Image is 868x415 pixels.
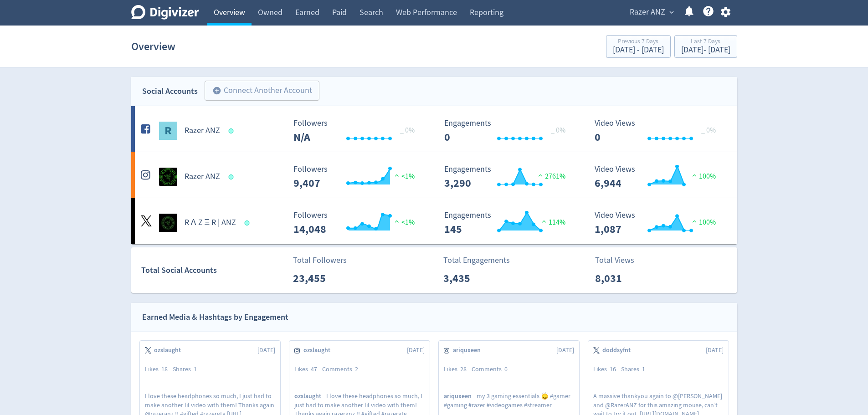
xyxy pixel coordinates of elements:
[142,85,198,98] div: Social Accounts
[472,365,513,374] div: Comments
[440,119,576,143] svg: Engagements 0
[141,264,287,277] div: Total Social Accounts
[159,168,177,186] img: Razer ANZ undefined
[212,86,221,95] span: add_circle
[701,126,716,135] span: _ 0%
[627,5,676,20] button: Razer ANZ
[539,218,549,225] img: positive-performance.svg
[245,220,252,225] span: Data last synced: 16 Aug 2025, 2:02pm (AEST)
[173,365,202,374] div: Shares
[185,125,220,136] h5: Razer ANZ
[674,35,737,58] button: Last 7 Days[DATE]- [DATE]
[556,346,574,355] span: [DATE]
[228,128,236,133] span: Data last synced: 16 Aug 2025, 7:02pm (AEST)
[590,211,727,235] svg: Video Views 1,087
[602,346,636,355] span: doddsyfnt
[303,346,335,355] span: ozslaught
[453,346,486,355] span: ariquxeen
[392,218,415,227] span: <1%
[690,172,699,179] img: positive-performance.svg
[228,174,236,179] span: Data last synced: 16 Aug 2025, 8:02pm (AEST)
[392,218,401,225] img: positive-performance.svg
[443,270,496,287] p: 3,435
[613,46,664,54] div: [DATE] - [DATE]
[400,126,415,135] span: _ 0%
[440,211,576,235] svg: Engagements 145
[621,365,650,374] div: Shares
[630,5,665,20] span: Razer ANZ
[504,365,508,373] span: 0
[690,218,716,227] span: 100%
[668,8,676,16] span: expand_more
[289,211,426,235] svg: Followers 14,048
[161,365,168,373] span: 18
[539,218,565,227] span: 114%
[289,165,426,189] svg: Followers 9,407
[293,254,347,266] p: Total Followers
[606,35,671,58] button: Previous 7 Days[DATE] - [DATE]
[444,392,477,400] span: ariquxeen
[194,365,197,373] span: 1
[185,217,236,228] h5: R Λ Z Ξ R | ANZ
[293,270,345,287] p: 23,455
[131,152,737,198] a: Razer ANZ undefinedRazer ANZ Followers 9,407 Followers 9,407 <1% Engagements 3,290 Engagements 3,...
[322,365,363,374] div: Comments
[593,365,621,374] div: Likes
[642,365,645,373] span: 1
[294,392,326,400] span: ozslaught
[311,365,317,373] span: 47
[131,198,737,244] a: R Λ Z Ξ R | ANZ undefinedR Λ Z Ξ R | ANZ Followers 14,048 Followers 14,048 <1% Engagements 145 En...
[681,46,730,54] div: [DATE] - [DATE]
[159,122,177,140] img: Razer ANZ undefined
[159,214,177,232] img: R Λ Z Ξ R | ANZ undefined
[131,106,737,152] a: Razer ANZ undefinedRazer ANZ Followers N/A Followers N/A _ 0% Engagements 0 Engagements 0 _ 0% Vi...
[595,254,647,266] p: Total Views
[392,172,415,181] span: <1%
[289,119,426,143] svg: Followers N/A
[355,365,358,373] span: 2
[257,346,275,355] span: [DATE]
[407,346,425,355] span: [DATE]
[131,32,175,61] h1: Overview
[392,172,401,179] img: positive-performance.svg
[536,172,565,181] span: 2761%
[142,311,288,324] div: Earned Media & Hashtags by Engagement
[690,218,699,225] img: positive-performance.svg
[443,254,510,266] p: Total Engagements
[551,126,565,135] span: _ 0%
[706,346,724,355] span: [DATE]
[440,165,576,189] svg: Engagements 3,290
[595,270,647,287] p: 8,031
[690,172,716,181] span: 100%
[681,38,730,46] div: Last 7 Days
[205,81,319,101] button: Connect Another Account
[198,82,319,101] a: Connect Another Account
[185,171,220,182] h5: Razer ANZ
[294,365,322,374] div: Likes
[154,346,186,355] span: ozslaught
[460,365,467,373] span: 28
[444,365,472,374] div: Likes
[610,365,616,373] span: 16
[536,172,545,179] img: positive-performance.svg
[590,119,727,143] svg: Video Views 0
[145,365,173,374] div: Likes
[613,38,664,46] div: Previous 7 Days
[590,165,727,189] svg: Video Views 6,944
